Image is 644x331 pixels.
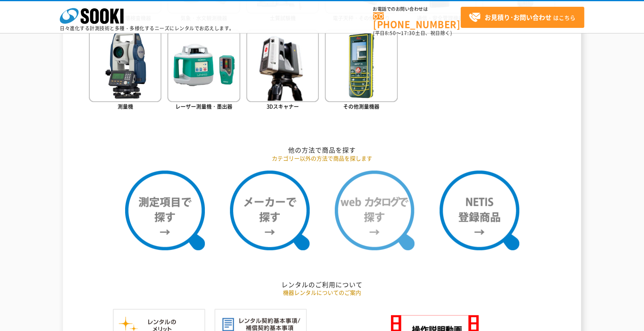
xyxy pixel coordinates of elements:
a: その他測量機器 [325,29,397,112]
a: 測量機 [89,29,161,112]
span: レーザー測量機・墨出器 [175,102,232,110]
p: カテゴリー以外の方法で商品を探します [89,154,555,163]
img: NETIS登録商品 [440,170,519,250]
span: 3Dスキャナー [267,102,299,110]
h2: レンタルのご利用について [89,280,555,289]
span: 測量機 [118,102,133,110]
span: 8:50 [385,29,396,37]
img: メーカーで探す [230,170,310,250]
img: 3Dスキャナー [246,29,319,102]
p: 機器レンタルについてのご案内 [89,288,555,297]
strong: お見積り･お問い合わせ [485,12,552,22]
a: [PHONE_NUMBER] [373,12,461,29]
span: その他測量機器 [343,102,379,110]
span: はこちら [469,12,575,24]
span: お電話でのお問い合わせは [373,7,461,12]
p: 日々進化する計測技術と多種・多様化するニーズにレンタルでお応えします。 [60,26,234,31]
img: レーザー測量機・墨出器 [167,29,240,102]
a: 3Dスキャナー [246,29,319,112]
a: レーザー測量機・墨出器 [167,29,240,112]
img: 測量機 [89,29,161,102]
span: 17:30 [401,29,415,37]
span: (平日 ～ 土日、祝日除く) [373,29,452,37]
h2: 他の方法で商品を探す [89,146,555,154]
img: その他測量機器 [325,29,397,102]
img: 測定項目で探す [125,170,205,250]
img: webカタログで探す [335,170,414,250]
a: お見積り･お問い合わせはこちら [461,7,584,28]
